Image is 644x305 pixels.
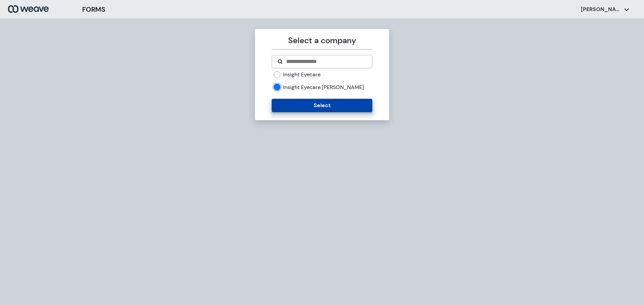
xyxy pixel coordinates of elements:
label: Insight Eyecare [283,71,321,78]
p: Select a company [272,34,372,47]
label: Insight Eyecare [PERSON_NAME] [283,84,364,91]
input: Search [285,58,366,66]
button: Select [272,99,372,112]
h3: FORMS [82,4,105,14]
p: [PERSON_NAME] [581,6,621,13]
